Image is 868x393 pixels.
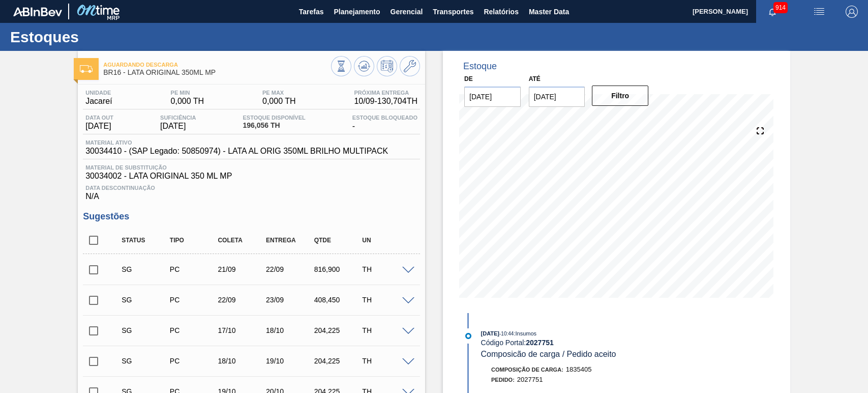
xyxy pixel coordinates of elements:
div: TH [360,265,412,273]
div: Pedido de Compra [167,296,220,304]
img: userActions [813,6,825,18]
button: Ir ao Master Data / Geral [400,56,420,76]
span: Composição de Carga : [491,367,563,373]
span: Suficiência [160,115,196,121]
div: TH [360,326,412,334]
input: dd/mm/yyyy [464,87,521,107]
span: 30034410 - (SAP Legado: 50850974) - LATA AL ORIG 350ML BRILHO MULTIPACK [85,147,388,156]
span: Pedido : [491,377,515,383]
span: [DATE] [160,122,196,131]
button: Programar Estoque [377,56,397,76]
span: 0,000 TH [262,97,296,106]
span: Transportes [433,6,473,18]
img: atual [465,333,471,339]
div: Pedido de Compra [167,265,220,273]
span: Jacareí [85,97,112,106]
input: dd/mm/yyyy [529,87,585,107]
div: 22/09/2025 [215,296,268,304]
div: TH [360,296,412,304]
div: 18/10/2025 [263,326,316,334]
span: : Insumos [514,330,536,336]
span: Planejamento [334,6,380,18]
div: 816,900 [312,265,365,273]
div: TH [360,357,412,365]
div: Status [119,237,172,244]
span: 30034002 - LATA ORIGINAL 350 ML MP [85,172,417,181]
div: Código Portal: [481,339,723,347]
span: Data Descontinuação [85,185,417,191]
div: Sugestão Criada [119,326,172,334]
span: 914 [773,2,788,13]
span: PE MAX [262,90,296,96]
div: - [350,115,420,131]
div: 408,450 [312,296,365,304]
div: Pedido de Compra [167,357,220,365]
span: 0,000 TH [171,97,204,106]
span: Material de Substituição [85,164,417,171]
span: Estoque Disponível [243,115,305,121]
div: N/A [83,181,420,201]
button: Visão Geral dos Estoques [331,56,351,76]
span: Gerencial [391,6,423,18]
img: TNhmsLtSVTkK8tSr43FrP2fwEKptu5GPRR3wAAAABJRU5ErkJggg== [13,7,62,16]
div: 204,225 [312,357,365,365]
span: BR16 - LATA ORIGINAL 350ML MP [103,69,331,76]
button: Atualizar Gráfico [354,56,374,76]
div: 23/09/2025 [263,296,316,304]
span: 2027751 [517,376,543,383]
span: Estoque Bloqueado [352,115,417,121]
span: Relatórios [484,6,518,18]
span: [DATE] [85,122,113,131]
span: Aguardando Descarga [103,62,331,68]
span: Master Data [529,6,569,18]
div: Entrega [263,237,316,244]
span: 196,056 TH [243,122,305,129]
span: Composicão de carga / Pedido aceito [481,350,616,358]
div: Qtde [312,237,365,244]
span: 1835405 [566,366,592,373]
div: 18/10/2025 [215,357,268,365]
span: PE MIN [171,90,204,96]
span: Tarefas [299,6,324,18]
img: Ícone [80,65,93,73]
button: Notificações [756,5,789,19]
strong: 2027751 [526,339,554,347]
div: Sugestão Criada [119,357,172,365]
div: Sugestão Criada [119,296,172,304]
div: Coleta [215,237,268,244]
div: 19/10/2025 [263,357,316,365]
span: Próxima Entrega [354,90,417,96]
div: Sugestão Criada [119,265,172,273]
label: Até [529,75,541,82]
div: Estoque [463,61,497,72]
h3: Sugestões [83,211,420,222]
span: 10/09 - 130,704 TH [354,97,417,106]
span: Unidade [85,90,112,96]
div: 204,225 [312,326,365,334]
span: - 10:44 [499,331,514,336]
span: Material ativo [85,139,388,146]
div: UN [360,237,412,244]
button: Filtro [592,86,648,106]
h1: Estoques [10,31,191,43]
div: 17/10/2025 [215,326,268,334]
span: Data out [85,115,113,121]
label: De [464,75,473,82]
img: Logout [846,6,858,18]
div: Pedido de Compra [167,326,220,334]
div: 22/09/2025 [263,265,316,273]
span: [DATE] [481,330,499,336]
div: 21/09/2025 [215,265,268,273]
div: Tipo [167,237,220,244]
